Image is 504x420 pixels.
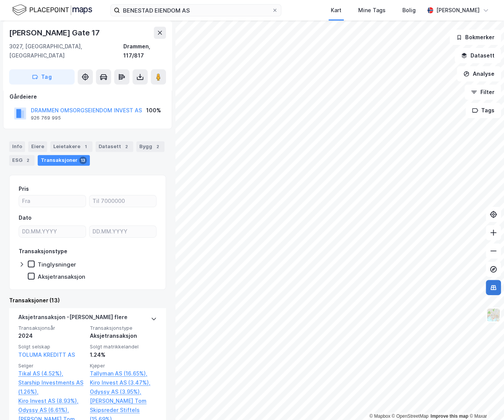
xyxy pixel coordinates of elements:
[18,343,85,350] span: Solgt selskap
[358,6,386,15] div: Mine Tags
[96,141,133,152] div: Datasett
[9,155,35,166] div: ESG
[146,106,161,115] div: 100%
[136,141,164,152] div: Bygg
[12,3,92,17] img: logo.f888ab2527a4732fd821a326f86c7f29.svg
[9,141,25,152] div: Info
[19,213,32,222] div: Dato
[90,387,157,396] a: Odyssy AS (3.95%),
[18,313,128,325] div: Aksjetransaksjon - [PERSON_NAME] flere
[28,141,47,152] div: Eiere
[9,42,123,60] div: 3027, [GEOGRAPHIC_DATA], [GEOGRAPHIC_DATA]
[90,325,157,331] span: Transaksjonstype
[331,6,341,15] div: Kart
[466,383,504,420] iframe: Chat Widget
[18,331,85,340] div: 2024
[9,27,101,39] div: [PERSON_NAME] Gate 17
[18,369,85,378] a: Tikal AS (4.52%),
[89,195,156,207] input: Til 7000000
[19,247,67,256] div: Transaksjonstype
[18,406,85,415] a: Odyssy AS (6.61%),
[90,343,157,350] span: Solgt matrikkelandel
[18,351,75,358] a: TOLUMA KREDITT AS
[38,261,76,268] div: Tinglysninger
[19,226,86,237] input: DD.MM.YYYY
[89,226,156,237] input: DD.MM.YYYY
[392,414,429,419] a: OpenStreetMap
[457,66,501,81] button: Analyse
[431,414,468,419] a: Improve this map
[82,143,89,150] div: 1
[19,184,29,193] div: Pris
[450,30,501,45] button: Bokmerker
[123,143,130,150] div: 2
[18,325,85,331] span: Transaksjonsår
[436,6,480,15] div: [PERSON_NAME]
[18,363,85,369] span: Selger
[90,331,157,340] div: Aksjetransaksjon
[123,42,166,60] div: Drammen, 117/817
[38,155,90,166] div: Transaksjoner
[31,115,61,121] div: 926 769 995
[50,141,93,152] div: Leietakere
[18,378,85,396] a: Starship Investments AS (1.26%),
[90,363,157,369] span: Kjøper
[19,195,86,207] input: Fra
[38,273,85,280] div: Aksjetransaksjon
[120,5,272,16] input: Søk på adresse, matrikkel, gårdeiere, leietakere eller personer
[369,414,390,419] a: Mapbox
[9,69,75,85] button: Tag
[90,378,157,387] a: Kiro Invest AS (3.47%),
[455,48,501,63] button: Datasett
[10,92,166,101] div: Gårdeiere
[90,369,157,378] a: Tallyman AS (16.65%),
[18,396,85,406] a: Kiro Invest AS (8.93%),
[486,308,501,322] img: Z
[464,85,501,100] button: Filter
[154,143,161,150] div: 2
[466,103,501,118] button: Tags
[90,350,157,359] div: 1.24%
[9,296,166,305] div: Transaksjoner (13)
[79,157,87,164] div: 13
[24,157,32,164] div: 2
[402,6,416,15] div: Bolig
